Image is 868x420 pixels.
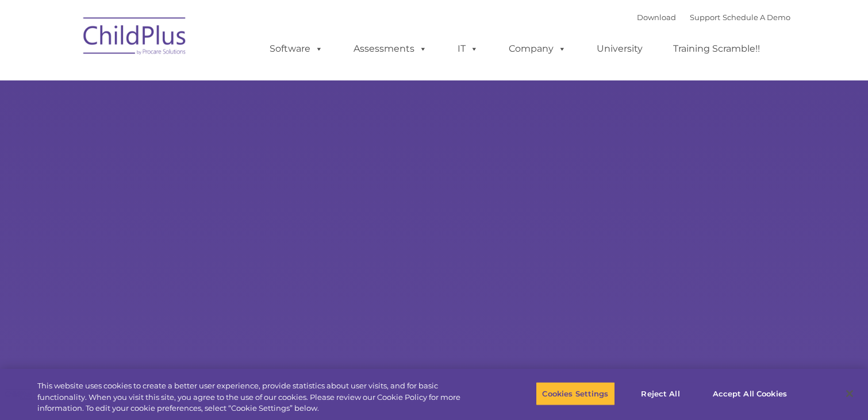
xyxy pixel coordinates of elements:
a: Schedule A Demo [723,13,790,22]
a: Company [497,37,578,60]
img: ChildPlus by Procare Solutions [78,9,193,67]
a: University [585,37,654,60]
a: Assessments [342,37,439,60]
button: Reject All [625,382,697,406]
font: | [637,13,790,22]
a: Download [637,13,676,22]
a: Support [690,13,720,22]
button: Accept All Cookies [706,382,793,406]
button: Close [837,381,862,406]
a: IT [446,37,490,60]
button: Cookies Settings [536,382,614,406]
a: Training Scramble!! [662,37,771,60]
a: Software [258,37,335,60]
div: This website uses cookies to create a better user experience, provide statistics about user visit... [37,380,478,414]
